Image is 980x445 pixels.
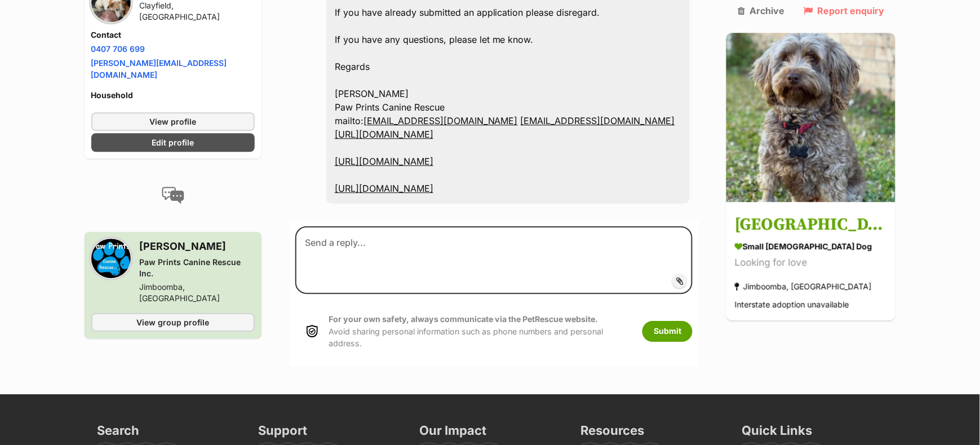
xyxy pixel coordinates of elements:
div: Paw Prints Canine Rescue Inc. [140,256,255,279]
h3: [PERSON_NAME] [140,238,255,254]
a: [PERSON_NAME][EMAIL_ADDRESS][DOMAIN_NAME] [91,58,227,79]
span: View group profile [136,316,209,328]
a: [URL][DOMAIN_NAME] [335,156,433,167]
button: Submit [642,321,693,341]
img: Paw Prints Canine Rescue Inc. profile pic [91,238,131,277]
h3: Our Impact [420,422,487,445]
div: Looking for love [735,255,887,271]
a: View group profile [91,312,255,331]
h3: Resources [581,422,645,445]
span: View profile [149,115,196,127]
h3: Quick Links [742,422,813,445]
div: Jimboomba, [GEOGRAPHIC_DATA] [735,279,872,294]
strong: For your own safety, always communicate via the PetRescue website. [329,314,598,324]
h3: [GEOGRAPHIC_DATA] [735,213,887,238]
a: [EMAIL_ADDRESS][DOMAIN_NAME] [521,115,675,126]
div: Jimboomba, [GEOGRAPHIC_DATA] [140,281,255,303]
h4: Household [91,89,255,100]
a: [EMAIL_ADDRESS][DOMAIN_NAME] [363,115,518,126]
a: Report enquiry [804,6,885,16]
h3: Search [97,422,140,445]
img: conversation-icon-4a6f8262b818ee0b60e3300018af0b2d0b884aa5de6e9bcb8d3d4eeb1a70a7c4.svg [162,186,184,203]
img: Brooklyn [726,33,895,202]
a: Archive [738,6,784,16]
p: Avoid sharing personal information such as phone numbers and personal address. [329,313,631,349]
a: [GEOGRAPHIC_DATA] small [DEMOGRAPHIC_DATA] Dog Looking for love Jimboomba, [GEOGRAPHIC_DATA] Inte... [726,204,895,321]
a: [URL][DOMAIN_NAME] [335,183,433,194]
h4: Contact [91,29,255,40]
span: Edit profile [152,136,194,148]
a: View profile [91,112,255,130]
a: Edit profile [91,133,255,151]
span: Interstate adoption unavailable [735,300,849,310]
h3: Support [259,422,308,445]
a: 0407 706 699 [91,43,145,53]
a: [URL][DOMAIN_NAME] [335,129,433,140]
div: small [DEMOGRAPHIC_DATA] Dog [735,241,887,253]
